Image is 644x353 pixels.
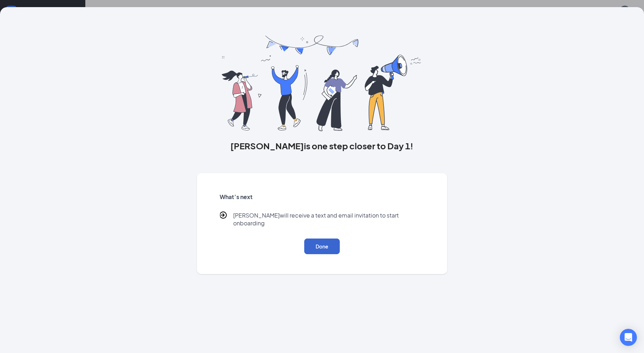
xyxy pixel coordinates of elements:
img: you are all set [222,36,422,131]
p: [PERSON_NAME] will receive a text and email invitation to start onboarding [233,212,424,227]
h5: What’s next [220,193,424,201]
div: Open Intercom Messenger [620,329,637,346]
h3: [PERSON_NAME] is one step closer to Day 1! [197,140,447,152]
button: Done [304,239,340,254]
